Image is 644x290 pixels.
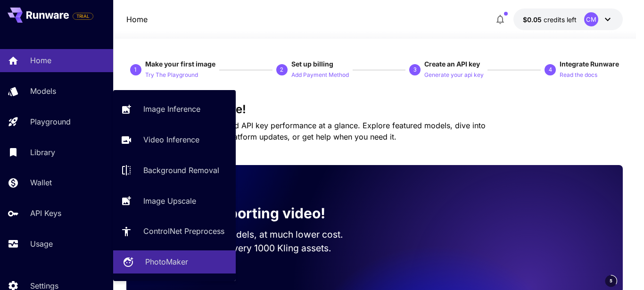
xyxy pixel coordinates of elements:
p: Usage [30,238,53,249]
p: 2 [280,66,283,74]
a: ControlNet Preprocess [113,220,236,243]
p: Image Upscale [143,195,196,207]
a: PhotoMaker [113,250,236,273]
p: 1 [134,66,137,74]
span: Make your first image [145,60,215,68]
p: ControlNet Preprocess [143,225,224,237]
button: $0.05 [513,8,623,30]
div: $0.05 [523,15,577,25]
p: Models [30,85,56,97]
p: PhotoMaker [145,256,188,267]
p: Try The Playground [145,71,198,80]
span: $0.05 [523,16,544,24]
p: Wallet [30,177,52,188]
span: Create an API key [424,60,480,68]
span: Check out your usage stats and API key performance at a glance. Explore featured models, dive int... [126,121,486,141]
p: Read the docs [560,71,597,80]
p: 3 [413,66,417,74]
span: TRIAL [73,13,93,20]
a: Image Inference [113,98,236,121]
p: Run the best video models, at much lower cost. [141,228,360,241]
nav: breadcrumb [126,14,148,25]
p: Playground [30,116,71,127]
span: Add your payment card to enable full platform functionality. [73,10,93,22]
span: 5 [610,277,612,284]
a: Video Inference [113,128,236,151]
p: Background Removal [143,165,219,176]
p: Home [30,55,51,66]
p: Image Inference [143,103,200,115]
p: Home [126,14,148,25]
p: 4 [549,66,552,74]
h3: Welcome to Runware! [126,103,623,116]
p: Save up to $500 for every 1000 Kling assets. [141,241,360,255]
a: Background Removal [113,159,236,182]
p: Now supporting video! [168,203,325,224]
span: Set up billing [291,60,333,68]
p: Video Inference [143,134,199,145]
span: Integrate Runware [560,60,619,68]
div: CM [584,12,598,26]
span: credits left [544,16,577,24]
p: Library [30,147,55,158]
p: API Keys [30,207,61,219]
p: Add Payment Method [291,71,349,80]
p: Generate your api key [424,71,484,80]
a: Image Upscale [113,189,236,212]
